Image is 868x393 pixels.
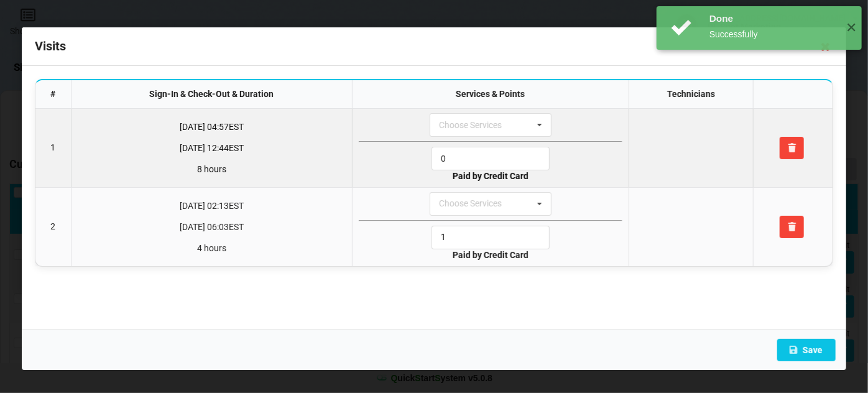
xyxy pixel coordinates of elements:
[77,221,346,233] p: [DATE] 06:03 EST
[35,109,71,187] td: 1
[22,27,846,66] div: Visits
[77,163,346,175] p: 8 hours
[77,121,346,133] p: [DATE] 04:57 EST
[35,80,71,109] th: #
[432,226,550,249] input: Points
[35,187,71,266] td: 2
[453,250,529,260] b: Paid by Credit Card
[436,196,520,211] div: Choose Services
[436,118,520,132] div: Choose Services
[77,200,346,212] p: [DATE] 02:13 EST
[709,28,837,40] div: Successfully
[77,242,346,254] p: 4 hours
[709,12,837,25] div: Done
[77,142,346,154] p: [DATE] 12:44 EST
[71,80,353,109] th: Sign-In & Check-Out & Duration
[432,147,550,170] input: Points
[777,339,836,361] button: Save
[453,171,529,181] b: Paid by Credit Card
[352,80,628,109] th: Services & Points
[628,80,752,109] th: Technicians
